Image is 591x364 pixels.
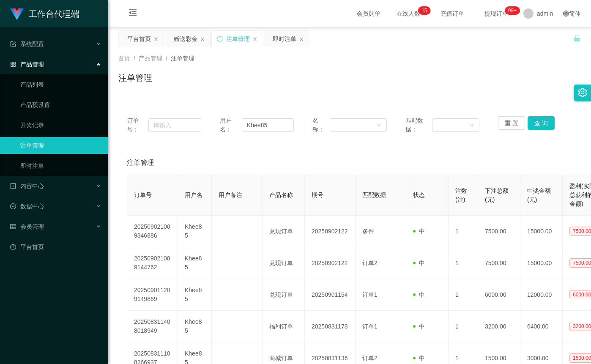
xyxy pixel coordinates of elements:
[10,10,79,17] a: 工作台代理端
[449,247,478,279] td: 1
[166,55,167,62] span: /
[242,118,294,132] input: 请输入
[20,137,101,154] a: 注单管理
[362,291,378,298] span: 订单1
[10,61,16,67] i: 图标: appstore-o
[263,279,305,311] td: 兑现订单
[480,11,512,16] span: 提现订单
[413,355,425,361] span: 中
[449,216,478,247] td: 1
[498,116,525,130] button: 重 置
[134,55,135,62] span: /
[10,41,16,47] i: 图标: form
[263,247,305,279] td: 兑现订单
[134,192,152,198] span: 订单号
[520,311,563,342] td: 6400.00
[424,6,427,15] p: 5
[127,247,178,279] td: 202509021009144762
[312,116,330,134] span: 名称：
[469,123,474,129] i: 图标: down
[10,238,101,255] a: 图标: dashboard平台首页
[305,279,356,311] td: 20250901154
[10,223,44,230] span: 会员管理
[418,6,430,15] sup: 15
[421,6,424,15] p: 1
[178,311,212,342] td: Khee85
[263,311,305,342] td: 福利订单
[273,31,296,47] div: 即时注单
[362,323,378,330] span: 订单1
[449,311,478,342] td: 1
[171,55,194,62] span: 注单管理
[362,260,378,266] span: 订单2
[520,216,563,247] td: 15000.00
[478,311,520,342] td: 3200.00
[520,247,563,279] td: 15000.00
[153,37,159,42] i: 图标: close
[20,96,101,113] a: 产品预设置
[127,216,178,247] td: 202509021009346886
[127,279,178,311] td: 202509011209149869
[219,192,242,198] span: 用户备注
[377,123,382,129] i: 图标: down
[174,31,197,47] div: 赠送彩金
[305,216,356,247] td: 20250902122
[139,55,162,62] span: 产品管理
[10,183,16,189] i: 图标: profile
[478,216,520,247] td: 7500.00
[362,355,378,361] span: 订单2
[118,71,152,84] h1: 注单管理
[200,37,205,42] i: 图标: close
[527,187,551,203] span: 中奖金额(元)
[20,76,101,93] a: 产品列表
[563,11,569,16] i: 图标: global
[455,187,467,203] span: 注数(注)
[10,41,44,47] span: 系统配置
[226,31,250,47] div: 注单管理
[252,37,257,42] i: 图标: close
[305,247,356,279] td: 20250902122
[436,11,468,16] span: 充值订单
[20,157,101,174] a: 即时注单
[127,31,151,47] div: 平台首页
[573,34,581,42] i: 图标: unlock
[217,36,223,42] i: 图标: sync
[127,158,154,168] span: 注单管理
[413,323,425,330] span: 中
[413,228,425,235] span: 中
[449,279,478,311] td: 1
[485,187,509,203] span: 下注总额(元)
[528,116,555,130] button: 查 询
[10,183,44,189] span: 内容中心
[20,117,101,134] a: 开奖记录
[362,192,386,198] span: 匹配数据
[299,37,304,42] i: 图标: close
[520,279,563,311] td: 12000.00
[269,192,293,198] span: 产品名称
[185,192,202,198] span: 用户名
[413,192,425,198] span: 状态
[118,55,130,62] span: 首页
[220,116,242,134] span: 用户名：
[148,118,201,132] input: 请输入
[478,247,520,279] td: 7500.00
[10,61,44,68] span: 产品管理
[178,216,212,247] td: Khee85
[10,8,24,20] img: logo.9652507e.png
[312,192,323,198] span: 期号
[392,11,424,16] span: 在线人数
[413,260,425,266] span: 中
[10,224,16,230] i: 图标: table
[29,0,79,27] h1: 工作台代理端
[413,291,425,298] span: 中
[405,116,432,134] span: 匹配数据：
[127,116,148,134] span: 订单号：
[578,88,587,97] i: 图标: setting
[505,6,520,15] sup: 1072
[362,228,374,235] span: 多件
[127,311,178,342] td: 202508311408018949
[10,203,16,209] i: 图标: check-circle-o
[178,279,212,311] td: Khee85
[10,203,44,210] span: 数据中心
[305,311,356,342] td: 20250831178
